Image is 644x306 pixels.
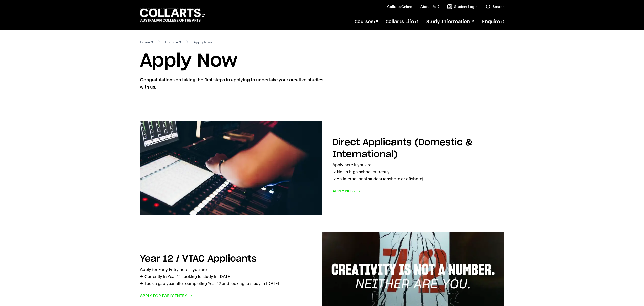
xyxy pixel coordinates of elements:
a: Enquire [482,13,504,30]
a: Enquire [165,38,181,46]
h2: Direct Applicants (Domestic & International) [332,138,473,159]
a: Collarts Life [386,13,418,30]
div: Go to homepage [140,8,205,22]
p: Apply here if you are: → Not in high school currently → An international student (onshore or offs... [332,161,504,182]
h2: Year 12 / VTAC Applicants [140,254,257,263]
a: Student Login [447,4,477,9]
p: Apply for Early Entry here if you are: → Currently in Year 12, looking to study in [DATE] → Took ... [140,266,312,287]
span: Apply Now [193,38,212,46]
a: About Us [420,4,439,9]
p: Congratulations on taking the first steps in applying to undertake your creative studies with us. [140,76,325,91]
a: Search [486,4,504,9]
span: Apply for Early Entry [140,292,192,299]
a: Direct Applicants (Domestic & International) Apply here if you are:→ Not in high school currently... [140,121,504,215]
h1: Apply Now [140,50,504,72]
a: Courses [355,13,378,30]
a: Study Information [426,13,474,30]
a: Collarts Online [387,4,412,9]
a: Home [140,38,153,46]
span: Apply now [332,188,360,195]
